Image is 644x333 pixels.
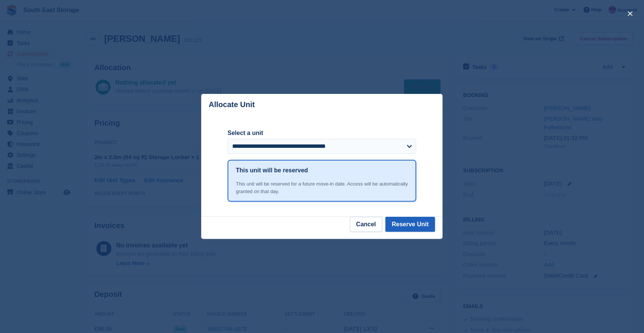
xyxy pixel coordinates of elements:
div: This unit will be reserved for a future move-in date. Access will be automatically granted on tha... [236,180,408,195]
h1: This unit will be reserved [236,166,308,175]
p: Allocate Unit [209,100,255,109]
button: Cancel [350,217,382,232]
button: Reserve Unit [385,217,435,232]
label: Select a unit [228,129,416,138]
button: close [624,8,636,20]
